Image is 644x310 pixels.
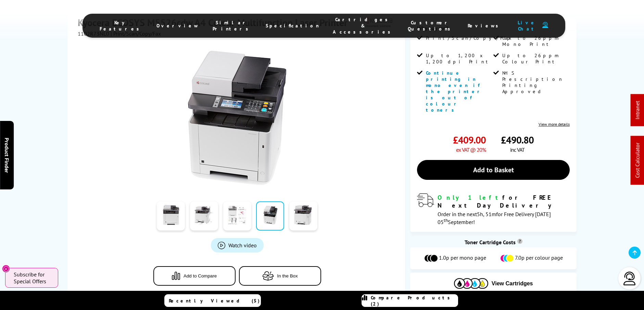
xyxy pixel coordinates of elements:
span: ex VAT @ 20% [456,146,486,153]
span: View Cartridges [492,281,533,287]
span: 5h, 51m [477,211,496,218]
span: Order in the next for Free Delivery [DATE] 05 September! [438,211,551,225]
span: Product Finder [3,137,10,173]
span: Up to 26ppm Colour Print [502,52,568,65]
img: user-headset-light.svg [623,272,636,285]
a: Product_All_Videos [211,238,264,252]
span: Recently Viewed (5) [169,298,260,304]
img: Thumbnail [170,51,304,185]
span: Overview [156,23,199,29]
span: Cartridges & Accessories [333,16,394,35]
a: Intranet [634,101,641,120]
span: inc VAT [510,146,525,153]
span: In the Box [277,273,298,278]
a: Cost Calculator [634,143,641,178]
button: Add to Compare [153,266,236,286]
span: Customer Questions [408,20,454,32]
span: £490.80 [501,134,534,146]
span: Compare Products (2) [371,295,458,307]
span: Watch video [228,242,257,249]
span: Only 1 left [438,194,502,201]
span: Subscribe for Special Offers [14,271,51,285]
a: Recently Viewed (5) [164,294,261,307]
sup: Cost per page [517,239,522,244]
button: In the Box [239,266,321,286]
span: NHS Prescription Printing Approved [502,70,568,95]
img: user-headset-duotone.svg [542,22,548,28]
button: Close [2,265,10,273]
span: Specification [266,23,319,29]
span: Similar Printers [213,20,252,32]
span: Continue printing in mono even if the printer is out of colour toners [426,70,483,113]
img: Cartridges [454,278,488,289]
span: 7.0p per colour page [515,254,563,262]
div: Toner Cartridge Costs [410,239,577,246]
div: for FREE Next Day Delivery [438,194,570,209]
button: View Cartridges [415,278,571,289]
span: 1.0p per mono page [439,254,486,262]
a: View more details [539,122,570,127]
span: £409.00 [453,134,486,146]
span: Add to Compare [184,273,217,278]
span: Up to 1,200 x 1,200 dpi Print [426,52,492,65]
span: Key Features [100,20,143,32]
sup: th [444,217,448,223]
div: modal_delivery [417,194,570,225]
a: Compare Products (2) [362,294,458,307]
span: Reviews [468,23,502,29]
a: Add to Basket [417,160,570,180]
span: Live Chat [516,20,539,32]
